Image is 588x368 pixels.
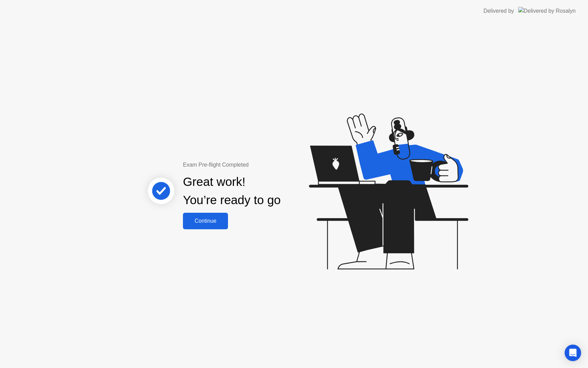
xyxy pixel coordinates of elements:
[518,7,576,15] img: Delivered by Rosalyn
[183,173,281,209] div: Great work! You’re ready to go
[185,218,226,224] div: Continue
[183,213,228,229] button: Continue
[483,7,514,15] div: Delivered by
[565,345,581,361] div: Open Intercom Messenger
[183,161,325,169] div: Exam Pre-flight Completed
